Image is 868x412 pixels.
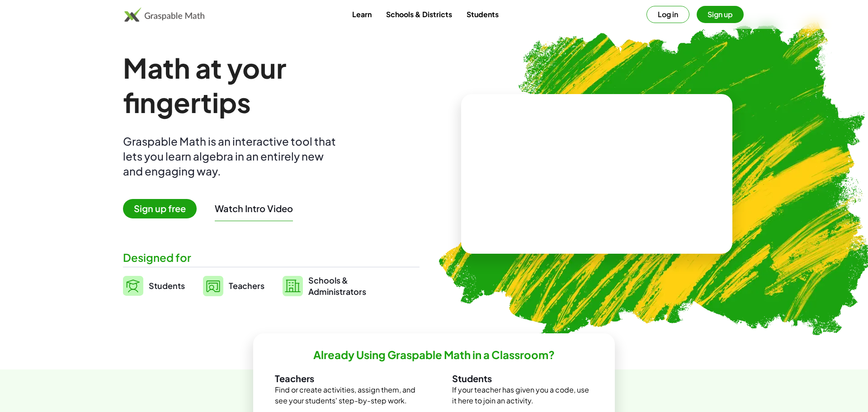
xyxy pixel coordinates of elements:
a: Students [459,6,506,23]
p: If your teacher has given you a code, use it here to join an activity. [452,384,593,406]
span: Sign up free [123,199,197,218]
button: Log in [646,6,689,23]
img: svg%3e [203,276,223,296]
button: Sign up [697,6,744,23]
img: svg%3e [123,276,143,296]
img: svg%3e [283,276,303,296]
video: What is this? This is dynamic math notation. Dynamic math notation plays a central role in how Gr... [529,140,665,208]
a: Schools & Districts [379,6,459,23]
p: Find or create activities, assign them, and see your students' step-by-step work. [275,384,416,406]
span: Students [149,280,185,291]
h1: Math at your fingertips [123,51,410,119]
a: Students [123,275,185,297]
div: Graspable Math is an interactive tool that lets you learn algebra in an entirely new and engaging... [123,134,340,179]
h3: Teachers [275,373,416,384]
div: Designed for [123,250,420,265]
a: Learn [345,6,379,23]
a: Schools &Administrators [283,275,366,297]
h2: Already Using Graspable Math in a Classroom? [313,348,555,362]
a: Teachers [203,275,264,297]
h3: Students [452,373,593,384]
span: Teachers [229,280,264,291]
span: Schools & Administrators [308,275,366,297]
button: Watch Intro Video [215,203,293,214]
